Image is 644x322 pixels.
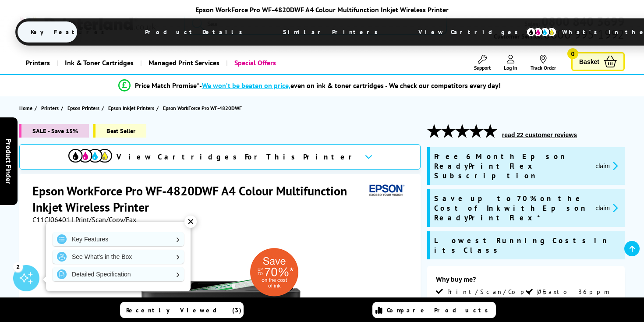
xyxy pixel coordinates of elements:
[65,52,134,74] span: Ink & Toner Cartridges
[132,21,260,42] span: Product Details
[184,216,197,228] div: ✕
[531,55,556,71] a: Track Order
[135,81,199,90] span: Price Match Promise*
[163,103,244,113] a: Epson WorkForce Pro WF-4820DWF
[593,161,620,171] button: promo-description
[202,81,290,90] span: We won’t be beaten on price,
[387,306,493,314] span: Compare Products
[53,250,184,264] a: See What's in the Box
[19,103,35,113] a: Home
[120,302,244,318] a: Recently Viewed (3)
[41,103,61,113] a: Printers
[68,149,112,163] img: View Cartridges
[504,64,517,71] span: Log In
[226,52,283,74] a: Special Offers
[372,302,496,318] a: Compare Products
[108,103,156,113] a: Epson Inkjet Printers
[434,236,620,255] span: Lowest Running Costs in its Class
[117,152,357,162] span: View Cartridges For This Printer
[571,52,625,71] a: Basket 0
[19,103,32,113] span: Home
[67,103,99,113] span: Epson Printers
[18,21,122,42] span: Key Features
[537,288,614,304] span: Up to 36ppm Mono Print
[32,183,366,215] h1: Epson WorkForce Pro WF-4820DWF A4 Colour Multifunction Inkjet Wireless Printer
[567,48,578,59] span: 0
[593,203,620,213] button: promo-description
[19,124,89,138] span: SALE - Save 15%
[140,52,226,74] a: Managed Print Services
[72,215,136,224] span: | Print/Scan/Copy/Fax
[163,103,242,113] span: Epson WorkForce Pro WF-4820DWF
[4,138,13,184] span: Product Finder
[15,5,629,14] div: Epson WorkForce Pro WF-4820DWF A4 Colour Multifunction Inkjet Wireless Printer
[526,27,557,37] img: cmyk-icon.svg
[41,103,59,113] span: Printers
[19,52,57,74] a: Printers
[13,262,23,272] div: 2
[504,55,517,71] a: Log In
[474,55,491,71] a: Support
[434,152,588,180] span: Free 6 Month Epson ReadyPrint Flex Subscription
[93,124,146,138] span: Best Seller
[405,21,539,43] span: View Cartridges
[67,103,102,113] a: Epson Printers
[499,131,580,139] button: read 22 customer reviews
[447,288,560,296] span: Print/Scan/Copy/Fax
[126,306,242,314] span: Recently Viewed (3)
[199,81,501,90] div: - even on ink & toner cartridges - We check our competitors every day!
[53,232,184,246] a: Key Features
[32,215,70,224] span: C11CJ06401
[436,275,616,288] div: Why buy me?
[579,56,599,67] span: Basket
[53,267,184,281] a: Detailed Specification
[57,52,140,74] a: Ink & Toner Cartridges
[270,21,396,42] span: Similar Printers
[4,78,614,93] li: modal_Promise
[366,183,406,199] img: Epson
[474,64,491,71] span: Support
[108,103,154,113] span: Epson Inkjet Printers
[434,194,588,223] span: Save up to 70% on the Cost of Ink with Epson ReadyPrint Flex*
